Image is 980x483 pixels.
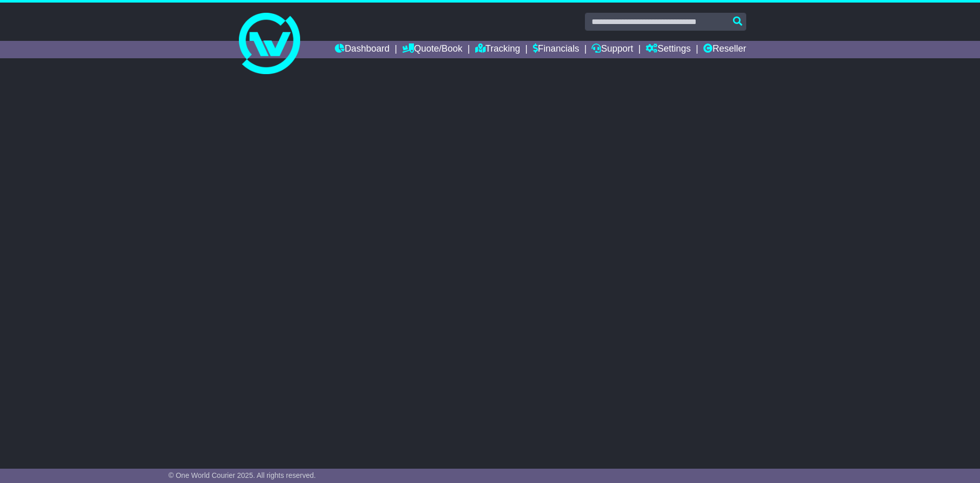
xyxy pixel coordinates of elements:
a: Reseller [703,41,746,58]
a: Tracking [475,41,520,58]
a: Quote/Book [402,41,462,58]
a: Financials [533,41,579,58]
span: © One World Courier 2025. All rights reserved. [168,471,316,479]
a: Settings [646,41,691,58]
a: Support [592,41,633,58]
a: Dashboard [335,41,389,58]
